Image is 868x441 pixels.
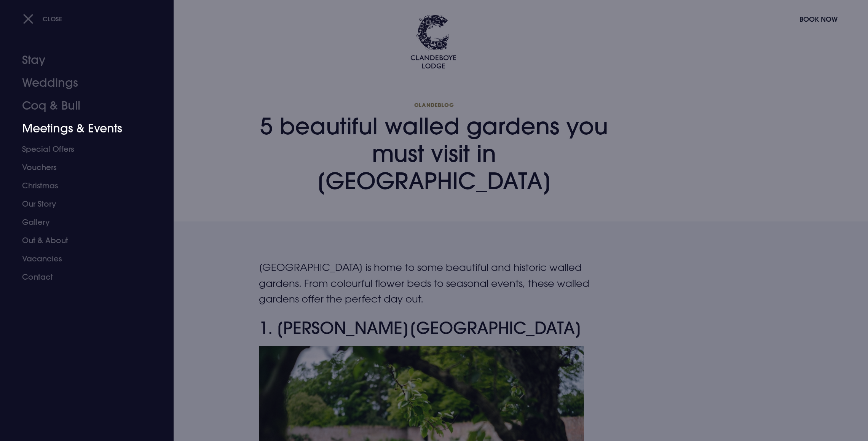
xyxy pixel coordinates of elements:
[22,231,142,250] a: Out & About
[22,158,142,177] a: Vouchers
[43,15,62,23] span: Close
[22,117,142,140] a: Meetings & Events
[23,11,62,27] button: Close
[22,268,142,286] a: Contact
[22,49,142,72] a: Stay
[22,213,142,231] a: Gallery
[22,72,142,94] a: Weddings
[22,195,142,213] a: Our Story
[22,140,142,158] a: Special Offers
[22,250,142,268] a: Vacancies
[22,94,142,117] a: Coq & Bull
[22,177,142,195] a: Christmas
